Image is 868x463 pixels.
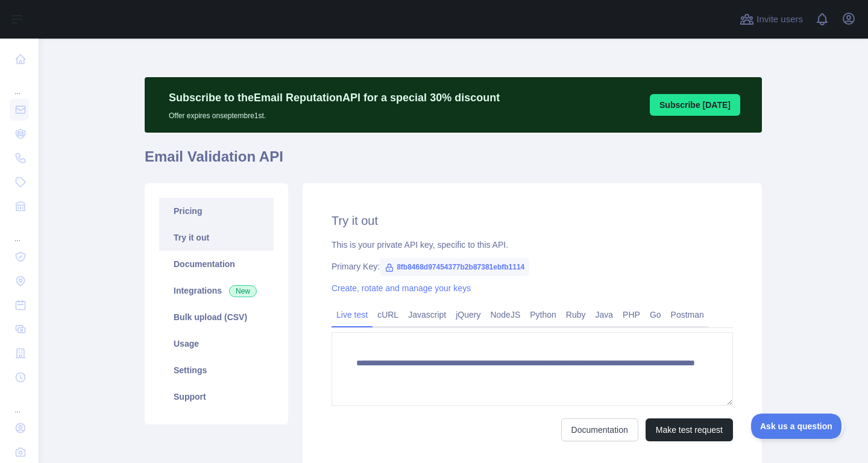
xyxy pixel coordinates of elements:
[159,198,274,224] a: Pricing
[380,258,529,276] span: 8fb8468d97454377b2b87381ebfb1114
[561,418,638,441] a: Documentation
[332,283,471,293] a: Create, rotate and manage your keys
[159,251,274,277] a: Documentation
[646,418,733,441] button: Make test request
[451,305,485,324] a: jQuery
[159,224,274,251] a: Try it out
[145,147,762,176] h1: Email Validation API
[403,305,451,324] a: Javascript
[159,330,274,357] a: Usage
[756,13,803,27] span: Invite users
[159,383,274,410] a: Support
[591,305,618,324] a: Java
[650,94,740,116] button: Subscribe [DATE]
[159,357,274,383] a: Settings
[10,391,29,415] div: ...
[169,106,500,121] p: Offer expires on septembre 1st.
[485,305,525,324] a: NodeJS
[332,260,733,272] div: Primary Key:
[159,277,274,304] a: Integrations New
[525,305,561,324] a: Python
[332,212,733,229] h2: Try it out
[666,305,709,324] a: Postman
[561,305,591,324] a: Ruby
[645,305,666,324] a: Go
[10,219,29,244] div: ...
[159,304,274,330] a: Bulk upload (CSV)
[332,239,733,251] div: This is your private API key, specific to this API.
[229,285,257,297] span: New
[332,305,373,324] a: Live test
[373,305,403,324] a: cURL
[751,414,844,439] iframe: Toggle Customer Support
[618,305,645,324] a: PHP
[10,72,29,96] div: ...
[737,10,805,29] button: Invite users
[169,89,500,106] p: Subscribe to the Email Reputation API for a special 30 % discount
